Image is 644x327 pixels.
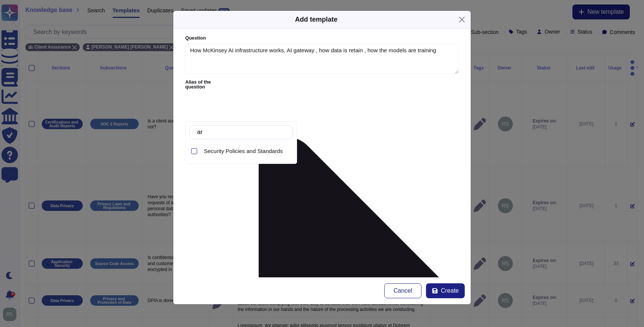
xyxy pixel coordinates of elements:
[204,148,290,155] div: Security Policies and Standards
[193,126,293,139] input: Search by keywords
[201,143,293,160] div: Security Policies and Standards
[456,14,468,25] button: Close
[204,148,283,155] span: Security Policies and Standards
[185,44,459,74] textarea: How McKinsey AI infrastructure works, AI gateway , how data is retain , how the models are training
[394,288,412,294] span: Cancel
[185,36,459,41] label: Question
[384,283,422,298] button: Cancel
[295,15,337,25] div: Add template
[426,283,465,298] button: Create
[441,288,459,294] span: Create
